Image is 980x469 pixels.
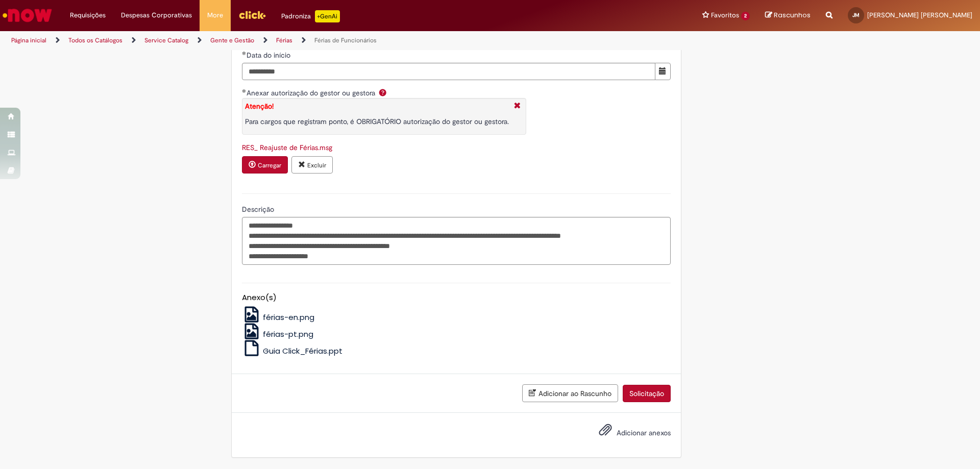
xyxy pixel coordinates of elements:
[245,102,274,111] strong: Atenção!
[210,36,254,44] a: Gente e Gestão
[121,10,192,20] span: Despesas Corporativas
[242,205,276,214] span: Descrição
[314,36,377,44] a: Férias de Funcionários
[655,63,671,80] button: Mostrar calendário para Data do início
[68,36,122,44] a: Todos os Catálogos
[238,7,266,22] img: click_logo_yellow_360x200.png
[263,312,314,323] span: férias-en.png
[242,345,343,356] a: Guia Click_Férias.ppt
[242,293,671,302] h5: Anexo(s)
[263,329,313,339] span: férias-pt.png
[242,156,288,174] button: Carregar anexo de Anexar autorização do gestor ou gestora Required
[258,161,281,169] small: Carregar
[263,345,342,356] span: Guia Click_Férias.ppt
[291,156,333,174] button: Excluir anexo RES_ Reajuste de Férias.msg
[1,5,54,26] img: ServiceNow
[765,11,811,20] a: Rascunhos
[315,10,340,22] p: +GenAi
[11,36,46,44] a: Página inicial
[8,31,646,50] ul: Trilhas de página
[207,10,223,20] span: More
[242,51,247,55] span: Obrigatório Preenchido
[242,329,314,339] a: férias-pt.png
[307,161,326,169] small: Excluir
[623,385,671,402] button: Solicitação
[242,217,671,265] textarea: Descrição
[774,10,811,20] span: Rascunhos
[144,36,188,44] a: Service Catalog
[596,421,615,444] button: Adicionar anexos
[522,384,618,402] button: Adicionar ao Rascunho
[245,116,509,127] p: Para cargos que registram ponto, é OBRIGATÓRIO autorização do gestor ou gestora.
[617,428,671,437] span: Adicionar anexos
[242,63,655,80] input: Data do início 16 February 2026 Monday
[711,10,739,20] span: Favoritos
[242,312,315,323] a: férias-en.png
[247,51,292,60] span: Data do início
[70,10,106,20] span: Requisições
[852,12,860,18] span: JM
[276,36,292,44] a: Férias
[247,88,377,97] span: Anexar autorização do gestor ou gestora
[281,10,340,22] div: Padroniza
[741,12,750,20] span: 2
[377,88,389,96] span: Ajuda para Anexar autorização do gestor ou gestora
[511,101,523,112] i: Fechar More information Por question_anexo_obriatorio_registro_de_ponto
[242,143,332,152] a: Download de RES_ Reajuste de Férias.msg
[867,11,972,19] span: [PERSON_NAME] [PERSON_NAME]
[242,89,247,93] span: Obrigatório Preenchido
